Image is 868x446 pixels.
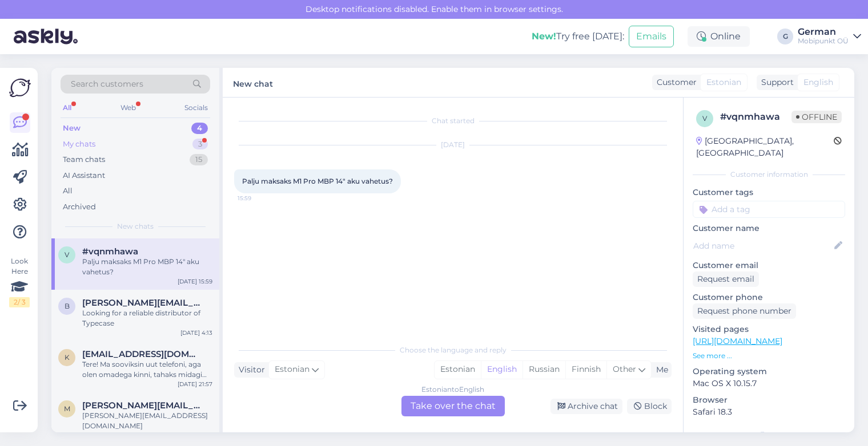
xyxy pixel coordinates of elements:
[693,240,832,252] input: Add name
[238,194,280,202] span: 15:59
[693,351,845,361] p: See more ...
[234,364,265,376] div: Visitor
[9,256,30,307] div: Look Here
[693,271,759,287] div: Request email
[693,406,845,418] p: Safari 18.3
[693,378,845,390] p: Mac OS X 10.15.7
[720,110,791,124] div: # vqnmhawa
[190,154,208,165] div: 15
[82,400,201,411] span: monika.aedma@gmail.com
[481,361,523,378] div: English
[242,177,393,185] span: Palju maksaks M1 Pro MBP 14" aku vahetus?
[693,186,845,198] p: Customer tags
[693,260,845,271] p: Customer email
[82,359,212,380] div: Tere! Ma sooviksin uut telefoni, aga olen omadega kinni, tahaks midagi mis on kõrgem kui 60hz ekr...
[178,277,212,286] div: [DATE] 15:59
[693,303,796,319] div: Request phone number
[180,329,212,337] div: [DATE] 4:13
[693,394,845,406] p: Browser
[693,169,845,180] div: Customer information
[688,26,750,47] div: Online
[696,135,834,159] div: [GEOGRAPHIC_DATA], [GEOGRAPHIC_DATA]
[777,29,793,44] div: G
[693,336,782,346] a: [URL][DOMAIN_NAME]
[63,139,95,150] div: My chats
[565,361,606,378] div: Finnish
[627,399,672,414] div: Block
[435,361,481,378] div: Estonian
[401,396,505,416] div: Take over the chat
[629,26,674,47] button: Emails
[532,31,556,42] b: New!
[693,201,845,218] input: Add a tag
[82,308,212,329] div: Looking for a reliable distributor of Typecase
[63,185,73,197] div: All
[82,349,201,359] span: kunozifier@gmail.com
[757,76,794,88] div: Support
[702,114,707,123] span: v
[798,37,849,46] div: Mobipunkt OÜ
[791,111,842,123] span: Offline
[421,384,484,395] div: Estonian to English
[234,345,672,355] div: Choose the language and reply
[693,291,845,303] p: Customer phone
[613,364,636,374] span: Other
[523,361,565,378] div: Russian
[65,250,69,259] span: v
[176,431,212,440] div: [DATE] 20:56
[693,222,845,234] p: Customer name
[234,116,672,126] div: Chat started
[82,257,212,277] div: Palju maksaks M1 Pro MBP 14" aku vahetus?
[118,100,138,115] div: Web
[63,201,96,213] div: Archived
[9,77,31,99] img: Askly Logo
[82,411,212,431] div: [PERSON_NAME][EMAIL_ADDRESS][DOMAIN_NAME]
[192,139,208,150] div: 3
[233,75,273,90] label: New chat
[652,364,668,376] div: Me
[803,76,833,88] span: English
[117,221,154,232] span: New chats
[65,353,70,362] span: k
[61,100,74,115] div: All
[550,399,622,414] div: Archive chat
[652,76,697,88] div: Customer
[234,140,672,150] div: [DATE]
[182,100,210,115] div: Socials
[798,27,849,37] div: German
[63,170,105,181] div: AI Assistant
[693,323,845,335] p: Visited pages
[693,429,845,440] div: Extra
[71,78,143,90] span: Search customers
[275,363,310,376] span: Estonian
[82,246,138,257] span: #vqnmhawa
[178,380,212,388] div: [DATE] 21:57
[9,297,30,307] div: 2 / 3
[63,154,105,165] div: Team chats
[64,404,70,413] span: m
[532,30,624,43] div: Try free [DATE]:
[65,302,70,310] span: b
[82,298,201,308] span: benson@typecase.co
[693,366,845,378] p: Operating system
[798,27,861,46] a: GermanMobipunkt OÜ
[63,123,81,134] div: New
[191,123,208,134] div: 4
[706,76,741,88] span: Estonian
